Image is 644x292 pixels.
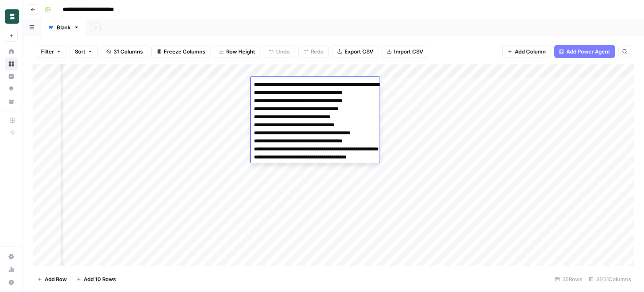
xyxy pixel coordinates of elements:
[226,47,255,56] span: Row Height
[276,47,290,56] span: Undo
[70,45,98,58] button: Sort
[5,250,18,263] a: Settings
[5,9,19,24] img: Borderless Logo
[33,273,72,286] button: Add Row
[45,275,67,283] span: Add Row
[5,70,18,83] a: Insights
[5,95,18,108] a: Your Data
[84,275,116,283] span: Add 10 Rows
[114,47,143,56] span: 31 Columns
[394,47,423,56] span: Import CSV
[101,45,148,58] button: 31 Columns
[164,47,205,56] span: Freeze Columns
[251,79,412,179] textarea: To enrich screen reader interactions, please activate Accessibility in Grammarly extension settings
[586,273,634,286] div: 31/31 Columns
[5,276,18,289] button: Help + Support
[502,45,551,58] button: Add Column
[332,45,378,58] button: Export CSV
[382,45,428,58] button: Import CSV
[5,58,18,70] a: Browse
[75,47,85,56] span: Sort
[5,82,18,95] a: Opportunities
[72,273,121,286] button: Add 10 Rows
[345,47,373,56] span: Export CSV
[264,45,295,58] button: Undo
[552,273,586,286] div: 35 Rows
[57,23,70,31] div: Blank
[5,6,18,27] button: Workspace: Borderless
[311,47,324,56] span: Redo
[554,45,615,58] button: Add Power Agent
[41,19,86,35] a: Blank
[566,47,610,56] span: Add Power Agent
[5,263,18,276] a: Usage
[41,47,54,56] span: Filter
[5,45,18,58] a: Home
[36,45,66,58] button: Filter
[214,45,260,58] button: Row Height
[298,45,329,58] button: Redo
[151,45,211,58] button: Freeze Columns
[515,47,546,56] span: Add Column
